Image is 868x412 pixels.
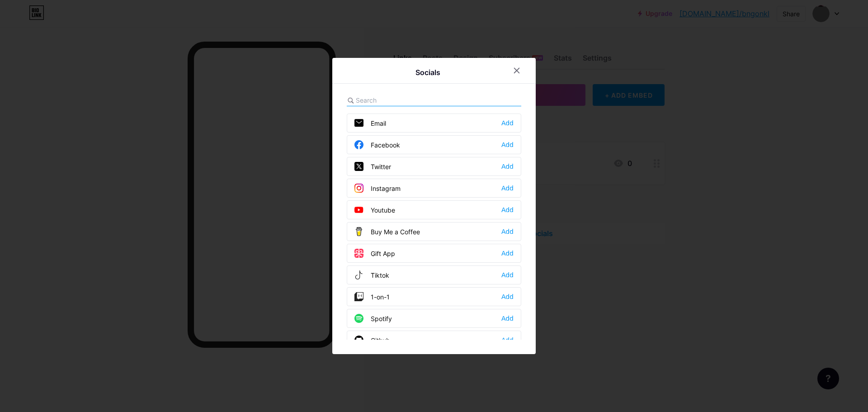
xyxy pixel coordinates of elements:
div: Add [501,292,514,301]
div: Youtube [354,205,395,214]
div: Tiktok [354,270,389,279]
div: Add [501,249,514,258]
div: Instagram [354,184,401,193]
div: Email [354,118,386,128]
div: Add [501,336,514,345]
div: Buy Me a Coffee [354,227,420,236]
div: Add [501,184,514,193]
div: Gift App [354,249,395,258]
div: Github [354,336,390,345]
div: Add [501,205,514,214]
div: Facebook [354,140,400,149]
div: Add [501,162,514,171]
div: Spotify [354,314,392,323]
input: Search [356,95,456,105]
div: Twitter [354,162,391,171]
div: Add [501,314,514,323]
div: 1-on-1 [354,292,390,301]
div: Add [501,270,514,279]
div: Add [501,140,514,149]
div: Socials [415,67,440,78]
div: Add [501,118,514,128]
div: Add [501,227,514,236]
